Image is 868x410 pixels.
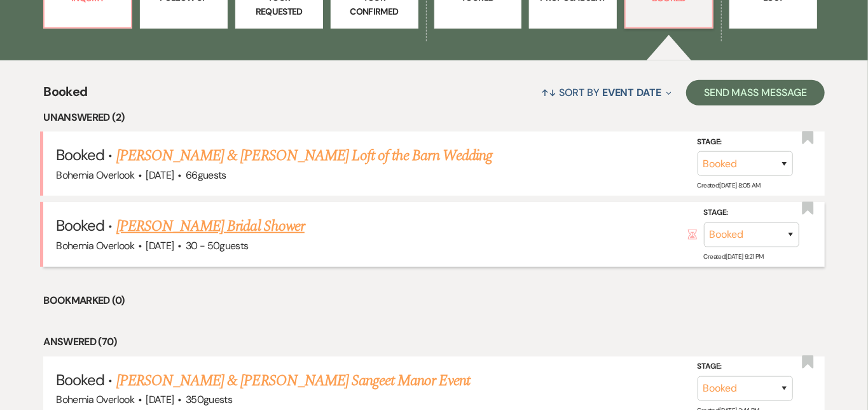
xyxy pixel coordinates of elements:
[186,239,249,252] span: 30 - 50 guests
[116,144,492,167] a: [PERSON_NAME] & [PERSON_NAME] Loft of the Barn Wedding
[43,292,825,309] li: Bookmarked (0)
[146,168,174,182] span: [DATE]
[186,393,232,406] span: 350 guests
[146,239,174,252] span: [DATE]
[43,82,87,109] span: Booked
[146,393,174,406] span: [DATE]
[56,145,104,165] span: Booked
[56,168,134,182] span: Bohemia Overlook
[43,334,825,350] li: Answered (70)
[43,109,825,126] li: Unanswered (2)
[116,369,470,392] a: [PERSON_NAME] & [PERSON_NAME] Sangeet Manor Event
[698,181,761,189] span: Created: [DATE] 8:05 AM
[602,86,661,99] span: Event Date
[56,370,104,390] span: Booked
[116,215,305,238] a: [PERSON_NAME] Bridal Shower
[698,360,793,374] label: Stage:
[698,135,793,149] label: Stage:
[542,86,557,99] span: ↑↓
[537,76,677,109] button: Sort By Event Date
[56,393,134,406] span: Bohemia Overlook
[704,206,799,220] label: Stage:
[56,239,134,252] span: Bohemia Overlook
[686,80,825,106] button: Send Mass Message
[186,168,226,182] span: 66 guests
[56,215,104,235] span: Booked
[704,252,764,261] span: Created: [DATE] 9:21 PM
